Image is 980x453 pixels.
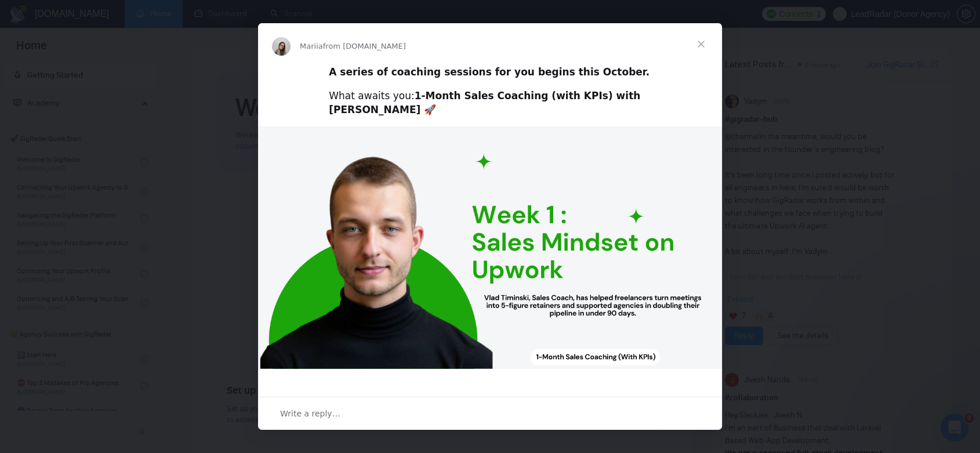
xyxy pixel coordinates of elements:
[329,89,651,117] div: What awaits you:
[680,23,722,65] span: Close
[329,66,649,78] b: A series of coaching sessions for you begins this October.
[280,406,340,421] span: Write a reply…
[329,90,640,115] b: 1-Month Sales Coaching (with KPIs) with [PERSON_NAME] 🚀
[300,42,323,50] span: Mariia
[323,42,406,50] span: from [DOMAIN_NAME]
[272,37,291,56] img: Profile image for Mariia
[258,397,722,430] div: Open conversation and reply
